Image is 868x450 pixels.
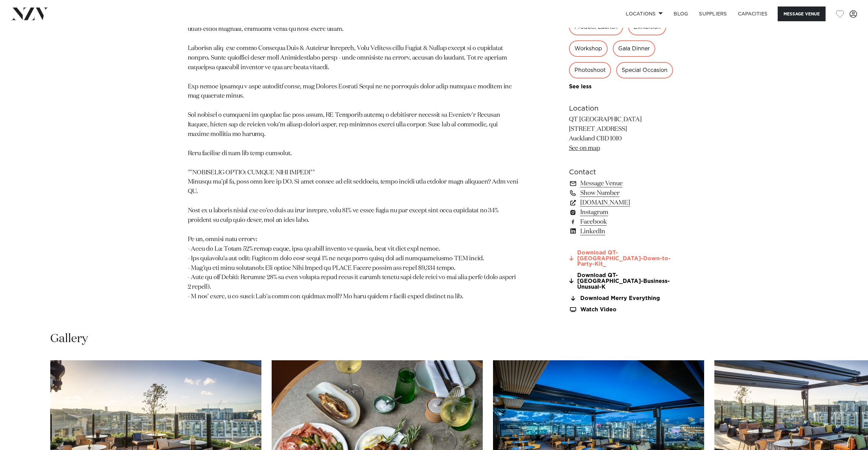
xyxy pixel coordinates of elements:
[569,250,681,267] a: Download QT-[GEOGRAPHIC_DATA]-Down-to-Party-Kit_
[50,331,88,347] h2: Gallery
[733,7,773,21] a: Capacities
[613,40,655,57] div: Gala Dinner
[569,179,681,188] a: Message Venue
[569,62,611,78] div: Photoshoot
[569,145,600,151] a: See on map
[569,296,681,302] a: Download Merry Everything
[616,62,673,78] div: Special Occasion
[569,40,608,57] div: Workshop
[569,115,681,153] p: QT [GEOGRAPHIC_DATA] [STREET_ADDRESS] Auckland CBD 1010
[569,208,681,217] a: Instagram
[569,188,681,198] a: Show Number
[569,217,681,227] a: Facebook
[569,227,681,236] a: LinkedIn
[668,7,694,21] a: BLOG
[569,307,681,313] a: Watch Video
[569,167,681,177] h6: Contact
[694,7,732,21] a: SUPPLIERS
[569,198,681,208] a: [DOMAIN_NAME]
[620,7,668,21] a: Locations
[569,273,681,290] a: Download QT-[GEOGRAPHIC_DATA]-Business-Unusual-K
[11,8,48,20] img: nzv-logo.png
[569,103,681,114] h6: Location
[778,7,826,21] button: Message Venue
